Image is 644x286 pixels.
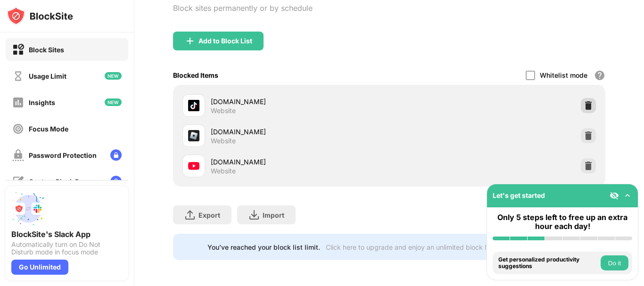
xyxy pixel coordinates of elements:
[601,255,628,270] button: Do it
[207,243,320,251] div: You’ve reached your block list limit.
[211,106,236,115] div: Website
[7,7,73,25] img: logo-blocksite.svg
[12,97,24,108] img: insights-off.svg
[11,192,45,226] img: push-slack.svg
[12,70,24,82] img: time-usage-off.svg
[105,72,122,80] img: new-icon.svg
[198,37,252,45] div: Add to Block List
[211,97,389,106] div: [DOMAIN_NAME]
[29,178,91,186] div: Custom Block Page
[188,130,199,141] img: favicons
[211,167,236,175] div: Website
[188,160,199,172] img: favicons
[11,241,123,256] div: Automatically turn on Do Not Disturb mode in focus mode
[105,98,122,106] img: new-icon.svg
[493,213,632,231] div: Only 5 steps left to free up an extra hour each day!
[326,243,495,251] div: Click here to upgrade and enjoy an unlimited block list.
[263,211,284,219] div: Import
[173,71,218,79] div: Blocked Items
[110,149,122,161] img: lock-menu.svg
[29,46,64,54] div: Block Sites
[198,211,220,219] div: Export
[110,176,122,187] img: lock-menu.svg
[623,191,632,200] img: omni-setup-toggle.svg
[11,229,123,239] div: BlockSite's Slack App
[12,149,24,161] img: password-protection-off.svg
[29,72,66,80] div: Usage Limit
[29,125,68,133] div: Focus Mode
[211,137,236,145] div: Website
[11,260,68,275] div: Go Unlimited
[12,176,24,188] img: customize-block-page-off.svg
[173,3,313,13] div: Block sites permanently or by schedule
[12,123,24,135] img: focus-off.svg
[29,98,55,106] div: Insights
[188,100,199,111] img: favicons
[211,127,389,137] div: [DOMAIN_NAME]
[29,151,97,159] div: Password Protection
[12,44,24,56] img: block-on.svg
[610,191,619,200] img: eye-not-visible.svg
[211,157,389,167] div: [DOMAIN_NAME]
[493,191,545,199] div: Let's get started
[498,256,598,270] div: Get personalized productivity suggestions
[540,71,587,79] div: Whitelist mode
